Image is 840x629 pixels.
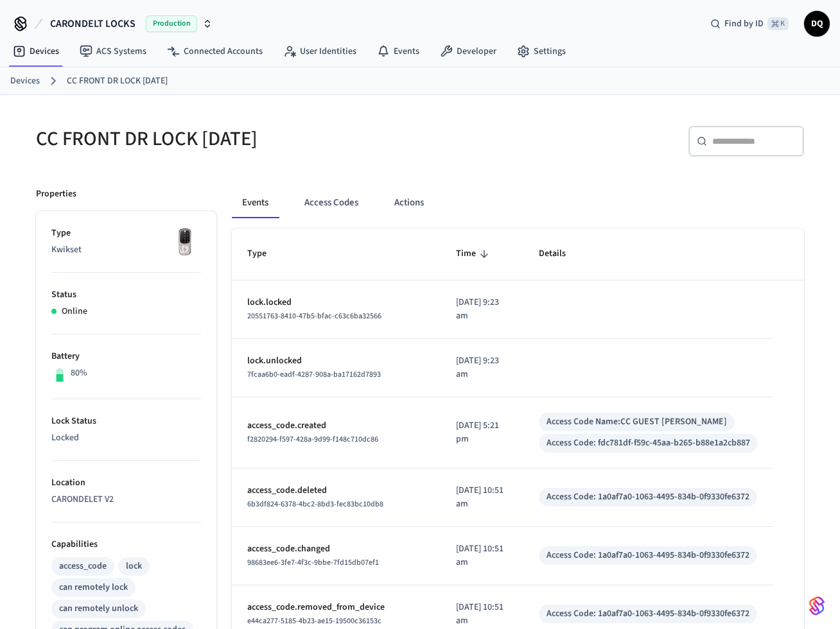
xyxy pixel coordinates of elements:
a: Devices [10,74,40,88]
span: 98683ee6-3fe7-4f3c-9bbe-7fd15db07ef1 [247,557,379,568]
a: Devices [3,40,69,63]
p: Kwikset [51,243,201,257]
span: 6b3df824-6378-4bc2-8bd3-fec83bc10db8 [247,499,383,510]
a: Developer [430,40,507,63]
a: ACS Systems [69,40,157,63]
p: access_code.deleted [247,484,425,497]
a: CC FRONT DR LOCK [DATE] [67,74,168,88]
span: ⌘ K [767,17,789,30]
p: Online [62,305,87,318]
div: access_code [59,560,107,573]
p: Lock Status [51,415,201,428]
span: Type [247,244,283,264]
p: 80% [71,366,87,380]
img: SeamLogoGradient.69752ec5.svg [809,596,825,616]
span: f2820294-f597-428a-9d99-f148c710dc86 [247,434,378,445]
span: Production [146,15,197,32]
p: [DATE] 5:21 pm [456,419,508,446]
div: can remotely lock [59,581,128,594]
div: can remotely unlock [59,602,138,616]
span: 20551763-8410-47b5-bfac-c63c6ba32566 [247,311,381,322]
p: [DATE] 10:51 am [456,601,508,628]
p: Location [51,476,201,490]
a: Events [367,40,430,63]
p: [DATE] 10:51 am [456,542,508,569]
p: Status [51,288,201,302]
a: Settings [507,40,576,63]
a: Connected Accounts [157,40,273,63]
div: lock [126,560,142,573]
div: Access Code: 1a0af7a0-1063-4495-834b-0f9330fe6372 [547,549,749,562]
p: CARONDELET V2 [51,493,201,506]
div: Access Code: 1a0af7a0-1063-4495-834b-0f9330fe6372 [547,607,749,621]
p: access_code.removed_from_device [247,601,425,614]
p: access_code.changed [247,542,425,556]
p: access_code.created [247,419,425,433]
h5: CC FRONT DR LOCK [DATE] [36,126,412,152]
p: Capabilities [51,538,201,551]
span: Time [456,244,493,264]
div: Find by ID⌘ K [700,12,799,35]
p: Battery [51,350,201,363]
div: Access Code: 1a0af7a0-1063-4495-834b-0f9330fe6372 [547,490,749,504]
button: DQ [804,11,830,37]
div: Access Code: fdc781df-f59c-45aa-b265-b88e1a2cb887 [547,436,750,450]
button: Events [232,187,279,218]
p: [DATE] 9:23 am [456,296,508,323]
span: CARONDELT LOCKS [50,16,136,31]
div: Access Code Name: CC GUEST [PERSON_NAME] [547,415,727,429]
a: User Identities [273,40,367,63]
p: lock.locked [247,296,425,309]
p: Properties [36,187,76,201]
span: 7fcaa6b0-eadf-4287-908a-ba17162d7893 [247,369,381,380]
button: Access Codes [294,187,369,218]
button: Actions [384,187,434,218]
div: ant example [232,187,804,218]
span: e44ca277-5185-4b23-ae15-19500c36153c [247,616,381,626]
span: DQ [805,12,828,35]
span: Details [539,244,582,264]
p: [DATE] 9:23 am [456,354,508,381]
p: [DATE] 10:51 am [456,484,508,511]
img: Yale Assure Touchscreen Wifi Smart Lock, Satin Nickel, Front [169,227,201,259]
p: Type [51,227,201,240]
span: Find by ID [724,17,764,30]
p: Locked [51,431,201,445]
p: lock.unlocked [247,354,425,368]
